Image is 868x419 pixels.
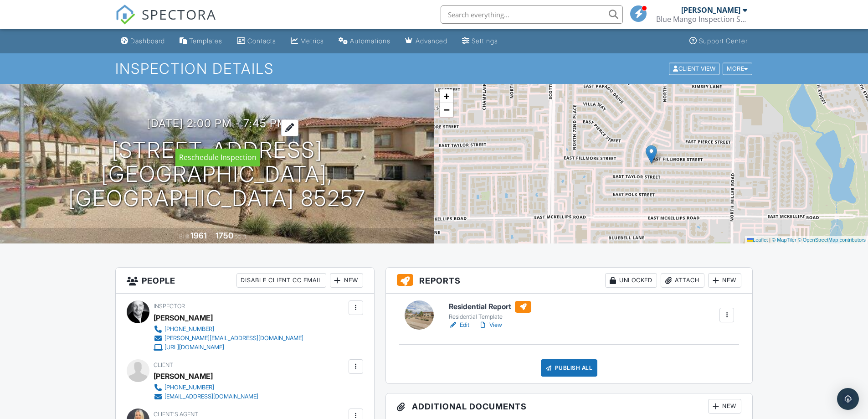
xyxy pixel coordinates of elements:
[440,103,453,117] a: Zoom out
[216,231,233,240] div: 1750
[235,233,247,240] span: sq. ft.
[164,326,214,333] div: [PHONE_NUMBER]
[154,303,185,310] span: Inspector
[472,37,498,45] div: Settings
[798,237,866,243] a: © OpenStreetMap contributors
[837,388,859,410] div: Open Intercom Messenger
[708,273,741,288] div: New
[190,231,207,240] div: 1961
[443,104,449,115] span: −
[117,33,169,50] a: Dashboard
[154,311,213,325] div: [PERSON_NAME]
[115,12,216,31] a: SPECTORA
[449,313,531,321] div: Residential Template
[478,321,502,330] a: View
[154,369,213,383] div: [PERSON_NAME]
[769,237,770,243] span: |
[154,325,303,334] a: [PHONE_NUMBER]
[176,33,226,50] a: Templates
[681,5,740,15] div: [PERSON_NAME]
[335,33,394,50] a: Automations (Basic)
[154,334,303,343] a: [PERSON_NAME][EMAIL_ADDRESS][DOMAIN_NAME]
[300,37,324,45] div: Metrics
[449,301,531,321] a: Residential Report Residential Template
[350,37,390,45] div: Automations
[233,33,280,50] a: Contacts
[440,89,453,103] a: Zoom in
[699,37,748,45] div: Support Center
[449,321,469,330] a: Edit
[115,61,753,77] h1: Inspection Details
[147,117,287,129] h3: [DATE] 2:00 pm - 7:45 pm
[668,65,722,72] a: Client View
[708,399,741,414] div: New
[747,237,768,243] a: Leaflet
[541,359,598,377] div: Publish All
[247,37,276,45] div: Contacts
[154,392,258,401] a: [EMAIL_ADDRESS][DOMAIN_NAME]
[458,33,502,50] a: Settings
[15,138,420,210] h1: [STREET_ADDRESS] [GEOGRAPHIC_DATA], [GEOGRAPHIC_DATA] 85257
[441,5,623,24] input: Search everything...
[772,237,796,243] a: © MapTiler
[669,62,719,75] div: Client View
[330,273,363,288] div: New
[656,15,747,24] div: Blue Mango Inspection Services
[116,268,374,294] h3: People
[661,273,704,288] div: Attach
[154,343,303,352] a: [URL][DOMAIN_NAME]
[164,335,303,342] div: [PERSON_NAME][EMAIL_ADDRESS][DOMAIN_NAME]
[164,384,214,391] div: [PHONE_NUMBER]
[154,362,173,368] span: Client
[646,145,657,164] img: Marker
[287,33,328,50] a: Metrics
[154,383,258,392] a: [PHONE_NUMBER]
[449,301,531,313] h6: Residential Report
[164,344,224,351] div: [URL][DOMAIN_NAME]
[236,273,326,288] div: Disable Client CC Email
[164,393,258,400] div: [EMAIL_ADDRESS][DOMAIN_NAME]
[189,37,222,45] div: Templates
[723,62,752,75] div: More
[179,233,189,240] span: Built
[443,90,449,102] span: +
[416,37,447,45] div: Advanced
[130,37,165,45] div: Dashboard
[401,33,451,50] a: Advanced
[605,273,657,288] div: Unlocked
[686,33,751,50] a: Support Center
[142,5,216,24] span: SPECTORA
[154,411,198,418] span: Client's Agent
[115,5,135,25] img: The Best Home Inspection Software - Spectora
[386,268,753,294] h3: Reports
